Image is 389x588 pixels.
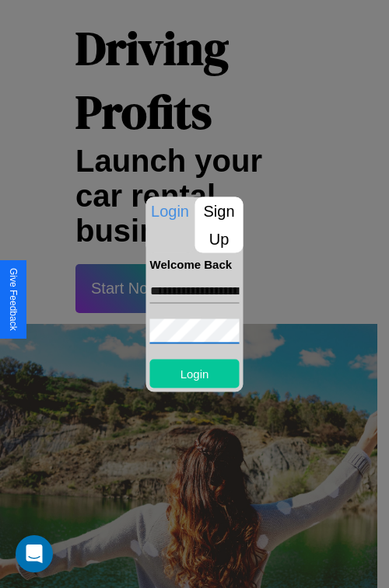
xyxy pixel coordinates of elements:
button: Login [150,359,240,388]
div: Give Feedback [8,268,19,331]
p: Sign Up [195,197,244,252]
div: Open Intercom Messenger [16,535,53,572]
p: Login [146,197,194,224]
h4: Welcome Back [150,257,240,270]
